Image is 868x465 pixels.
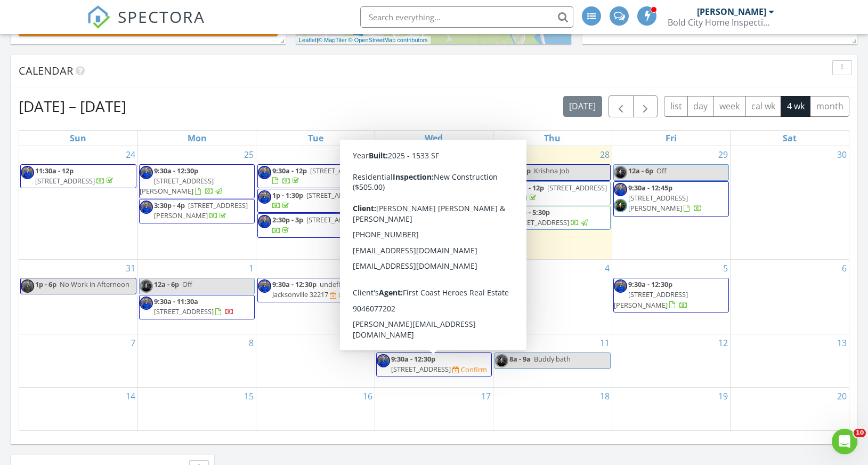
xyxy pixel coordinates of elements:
[663,131,679,146] a: Friday
[19,95,126,117] h2: [DATE] – [DATE]
[495,166,508,179] img: head_shotmike950x950.jpg
[614,166,627,179] img: _dsc6717.jpg
[494,206,610,230] a: 4:30p - 5:30p [STREET_ADDRESS]
[139,164,255,199] a: 9:30a - 12:30p [STREET_ADDRESS][PERSON_NAME]
[612,388,730,430] td: Go to September 19, 2025
[258,215,271,228] img: head_shotmike950x950.jpg
[299,37,317,43] a: Leaflet
[493,388,612,430] td: Go to September 18, 2025
[330,290,364,300] a: Confirm
[628,166,653,175] span: 12a - 6p
[272,279,354,299] a: 9:30a - 12:30p undefined, Jacksonville 32217
[509,166,531,175] span: 5a - 5p
[628,183,672,193] span: 9:30a - 12:45p
[668,17,774,28] div: Bold City Home Inspections
[35,279,56,289] span: 1p - 6p
[137,388,256,430] td: Go to September 15, 2025
[614,199,627,212] img: _dsc6717.jpg
[452,365,487,375] a: Confirm
[256,146,375,260] td: Go to August 26, 2025
[87,5,110,29] img: The Best Home Inspection Software - Spectora
[375,146,493,260] td: Go to August 27, 2025
[479,146,493,163] a: Go to August 27, 2025
[377,354,390,367] img: head_shotmike950x950.jpg
[713,96,746,117] button: week
[731,146,849,260] td: Go to August 30, 2025
[35,176,95,186] span: [STREET_ADDRESS]
[272,166,370,186] a: 9:30a - 12p [STREET_ADDRESS]
[835,388,849,405] a: Go to September 20, 2025
[493,334,612,387] td: Go to September 11, 2025
[137,146,256,260] td: Go to August 25, 2025
[154,201,248,220] span: [STREET_ADDRESS][PERSON_NAME]
[509,354,531,364] span: 8a - 9a
[509,218,569,227] span: [STREET_ADDRESS]
[376,164,492,188] a: 9:30a - 12:30p [STREET_ADDRESS]
[628,183,702,213] a: 9:30a - 12:45p [STREET_ADDRESS][PERSON_NAME]
[628,279,672,289] span: 9:30a - 12:30p
[509,183,607,203] a: 9:30a - 12p [STREET_ADDRESS]
[479,388,493,405] a: Go to September 17, 2025
[256,260,375,334] td: Go to September 2, 2025
[391,354,435,364] span: 9:30a - 12:30p
[494,181,610,205] a: 9:30a - 12p [STREET_ADDRESS]
[461,365,487,374] div: Confirm
[19,63,73,78] span: Calendar
[835,334,849,351] a: Go to September 13, 2025
[613,181,729,217] a: 9:30a - 12:45p [STREET_ADDRESS][PERSON_NAME]
[716,146,730,163] a: Go to August 29, 2025
[154,201,185,210] span: 3:30p - 4p
[137,260,256,334] td: Go to September 1, 2025
[391,176,451,186] span: [STREET_ADDRESS]
[633,95,658,117] button: Next
[140,176,214,196] span: [STREET_ADDRESS][PERSON_NAME]
[140,166,153,179] img: head_shotmike950x950.jpg
[479,334,493,351] a: Go to September 10, 2025
[348,37,428,43] a: © OpenStreetMap contributors
[182,279,192,289] span: Off
[19,146,137,260] td: Go to August 24, 2025
[154,296,234,316] a: 9:30a - 11:30a [STREET_ADDRESS]
[19,260,137,334] td: Go to August 31, 2025
[614,183,627,196] img: head_shotmike950x950.jpg
[258,166,271,179] img: head_shotmike950x950.jpg
[721,260,730,277] a: Go to September 5, 2025
[256,334,375,387] td: Go to September 9, 2025
[840,260,849,277] a: Go to September 6, 2025
[185,131,209,146] a: Monday
[361,146,375,163] a: Go to August 26, 2025
[716,334,730,351] a: Go to September 12, 2025
[124,146,137,163] a: Go to August 24, 2025
[124,260,137,277] a: Go to August 31, 2025
[296,36,431,45] div: |
[20,164,136,188] a: 11:30a - 12p [STREET_ADDRESS]
[375,334,493,387] td: Go to September 10, 2025
[493,146,612,260] td: Go to August 28, 2025
[87,14,205,37] a: SPECTORA
[376,352,492,376] a: 9:30a - 12:30p [STREET_ADDRESS] Confirm
[257,164,373,188] a: 9:30a - 12p [STREET_ADDRESS]
[272,215,366,235] a: 2:30p - 3p [STREET_ADDRESS]
[257,213,373,237] a: 2:30p - 3p [STREET_ADDRESS]
[598,334,612,351] a: Go to September 11, 2025
[154,279,179,289] span: 12a - 6p
[628,193,688,213] span: [STREET_ADDRESS][PERSON_NAME]
[272,279,317,289] span: 9:30a - 12:30p
[21,279,34,293] img: head_shotmike950x950.jpg
[306,190,366,200] span: [STREET_ADDRESS]
[534,354,571,364] span: Buddy bath
[19,388,137,430] td: Go to September 14, 2025
[391,364,451,374] span: [STREET_ADDRESS]
[242,146,256,163] a: Go to August 25, 2025
[612,334,730,387] td: Go to September 12, 2025
[534,166,570,175] span: Krishna Job
[154,166,198,175] span: 9:30a - 12:30p
[716,388,730,405] a: Go to September 19, 2025
[609,95,634,117] button: Previous
[697,6,766,17] div: [PERSON_NAME]
[35,166,74,175] span: 11:30a - 12p
[247,260,256,277] a: Go to September 1, 2025
[656,166,667,175] span: Off
[154,307,214,316] span: [STREET_ADDRESS]
[272,279,354,299] span: undefined, Jacksonville 32217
